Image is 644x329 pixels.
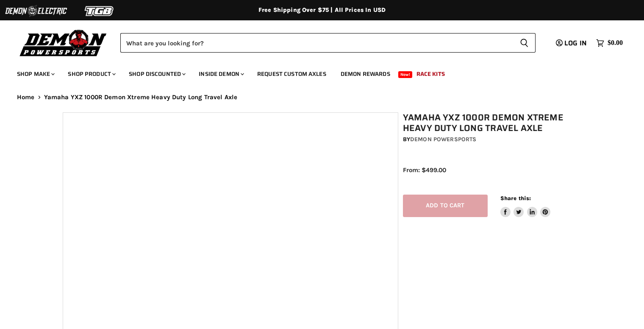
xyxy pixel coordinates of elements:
[513,33,536,53] button: Search
[403,112,586,134] h1: Yamaha YXZ 1000R Demon Xtreme Heavy Duty Long Travel Axle
[44,94,238,101] span: Yamaha YXZ 1000R Demon Xtreme Heavy Duty Long Travel Axle
[122,65,191,83] a: Shop Discounted
[403,135,586,144] div: by
[120,33,513,53] input: Search
[500,195,551,217] aside: Share this:
[61,65,121,83] a: Shop Product
[403,166,446,174] span: From: $499.00
[410,65,451,83] a: Race Kits
[120,33,536,53] form: Product
[552,39,592,47] a: Log in
[251,65,333,83] a: Request Custom Axles
[608,39,623,47] span: $0.00
[500,195,531,201] span: Share this:
[17,28,110,58] img: Demon Powersports
[192,65,249,83] a: Inside Demon
[398,71,413,78] span: New!
[4,3,68,19] img: Demon Electric Logo 2
[11,62,621,83] ul: Main menu
[334,65,397,83] a: Demon Rewards
[564,38,587,48] span: Log in
[17,94,35,101] a: Home
[592,37,627,49] a: $0.00
[11,65,60,83] a: Shop Make
[68,3,131,19] img: TGB Logo 2
[410,136,476,143] a: Demon Powersports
